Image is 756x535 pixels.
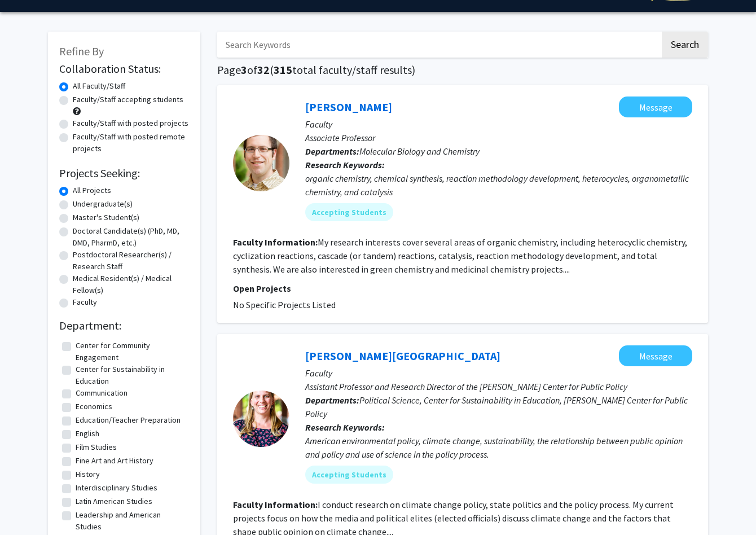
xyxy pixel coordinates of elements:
[76,468,100,480] label: History
[305,159,385,170] b: Research Keywords:
[59,319,189,332] h2: Department:
[619,97,692,117] button: Message Jeffrey Carney
[305,172,692,199] div: organic chemistry, chemical synthesis, reaction methodology development, heterocycles, organometa...
[217,32,660,58] input: Search Keywords
[76,441,117,453] label: Film Studies
[274,63,292,77] span: 315
[76,455,153,467] label: Fine Art and Art History
[73,185,111,196] label: All Projects
[305,131,692,144] p: Associate Professor
[76,414,181,426] label: Education/Teacher Preparation
[305,349,500,363] a: [PERSON_NAME][GEOGRAPHIC_DATA]
[233,236,318,248] b: Faculty Information:
[233,499,318,510] b: Faculty Information:
[73,212,139,223] label: Master's Student(s)
[73,273,189,296] label: Medical Resident(s) / Medical Fellow(s)
[76,509,186,533] label: Leadership and American Studies
[76,363,186,387] label: Center for Sustainability in Education
[257,63,270,77] span: 32
[305,117,692,131] p: Faculty
[619,345,692,366] button: Message Rebecca Bromley-Trujillo
[73,225,189,249] label: Doctoral Candidate(s) (PhD, MD, DMD, PharmD, etc.)
[76,401,112,413] label: Economics
[76,482,157,494] label: Interdisciplinary Studies
[305,394,359,406] b: Departments:
[359,146,480,157] span: Molecular Biology and Chemistry
[305,422,385,433] b: Research Keywords:
[233,282,692,295] p: Open Projects
[662,32,708,58] button: Search
[73,296,97,308] label: Faculty
[76,387,128,399] label: Communication
[217,63,708,77] h1: Page of ( total faculty/staff results)
[73,198,133,210] label: Undergraduate(s)
[59,44,104,58] span: Refine By
[305,434,692,461] div: American environmental policy, climate change, sustainability, the relationship between public op...
[233,299,336,310] span: No Specific Projects Listed
[76,428,99,440] label: English
[233,236,687,275] fg-read-more: My research interests cover several areas of organic chemistry, including heterocyclic chemistry,...
[305,394,688,419] span: Political Science, Center for Sustainability in Education, [PERSON_NAME] Center for Public Policy
[305,203,393,221] mat-chip: Accepting Students
[73,249,189,273] label: Postdoctoral Researcher(s) / Research Staff
[76,340,186,363] label: Center for Community Engagement
[73,117,188,129] label: Faculty/Staff with posted projects
[305,466,393,484] mat-chip: Accepting Students
[241,63,247,77] span: 3
[73,131,189,155] label: Faculty/Staff with posted remote projects
[305,100,392,114] a: [PERSON_NAME]
[59,166,189,180] h2: Projects Seeking:
[305,380,692,393] p: Assistant Professor and Research Director of the [PERSON_NAME] Center for Public Policy
[76,495,152,507] label: Latin American Studies
[8,484,48,527] iframe: Chat
[59,62,189,76] h2: Collaboration Status:
[73,94,183,106] label: Faculty/Staff accepting students
[73,80,125,92] label: All Faculty/Staff
[305,366,692,380] p: Faculty
[305,146,359,157] b: Departments:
